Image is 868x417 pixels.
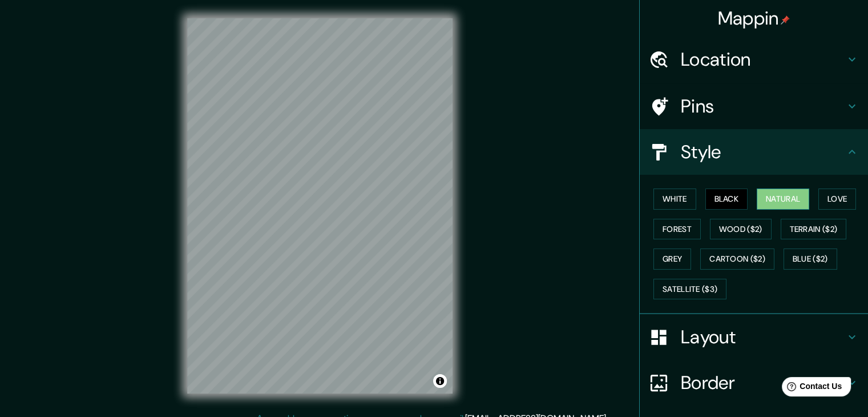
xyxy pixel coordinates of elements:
canvas: Map [187,18,453,394]
button: Black [705,189,748,210]
button: Blue ($2) [784,248,837,270]
button: Wood ($2) [710,219,772,240]
button: White [653,189,696,210]
div: Border [640,360,868,406]
h4: Location [681,48,845,71]
button: Love [818,189,856,210]
button: Terrain ($2) [781,219,847,240]
button: Forest [653,219,701,240]
button: Cartoon ($2) [700,248,774,270]
button: Toggle attribution [433,374,447,388]
div: Pins [640,83,868,129]
img: pin-icon.png [781,15,790,25]
div: Location [640,37,868,82]
h4: Pins [681,95,845,118]
button: Natural [757,189,809,210]
h4: Border [681,371,845,394]
iframe: Help widget launcher [766,372,855,404]
h4: Style [681,141,845,163]
div: Layout [640,314,868,360]
button: Grey [653,248,691,270]
button: Satellite ($3) [653,279,726,300]
h4: Layout [681,326,845,348]
div: Style [640,129,868,175]
h4: Mappin [718,7,790,30]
